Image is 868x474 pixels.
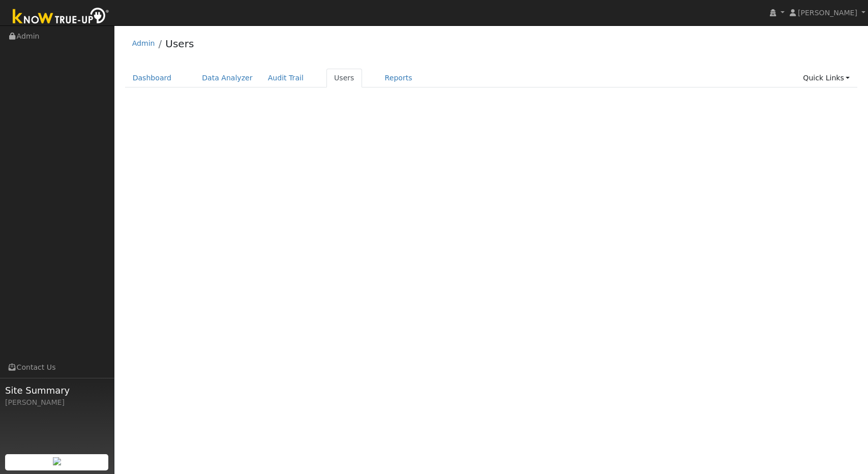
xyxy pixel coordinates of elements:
[377,69,420,87] a: Reports
[53,457,61,465] img: retrieve
[798,9,857,17] span: [PERSON_NAME]
[194,69,260,87] a: Data Analyzer
[125,69,179,87] a: Dashboard
[8,6,114,28] img: Know True-Up
[326,69,362,87] a: Users
[132,39,155,47] a: Admin
[795,69,857,87] a: Quick Links
[5,383,109,397] span: Site Summary
[5,397,109,408] div: [PERSON_NAME]
[165,38,194,50] a: Users
[260,69,311,87] a: Audit Trail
